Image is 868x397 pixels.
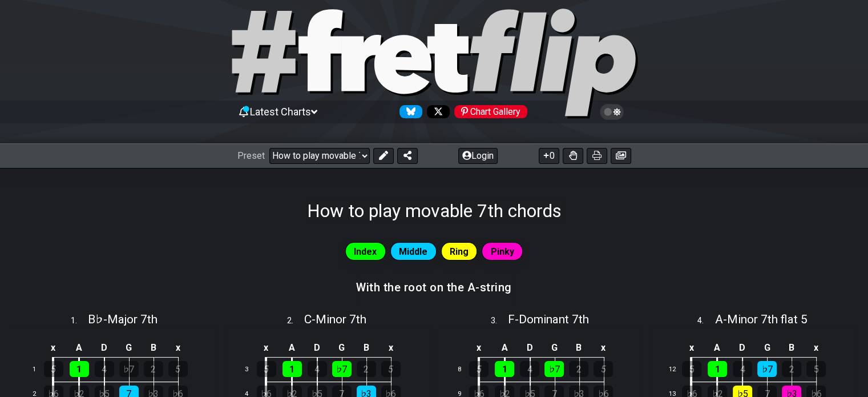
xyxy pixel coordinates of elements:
div: ♭7 [757,361,777,377]
div: 4 [733,361,752,377]
div: 5 [682,361,701,377]
span: 1 . [71,315,88,327]
td: B [780,339,804,358]
button: Create image [611,148,631,164]
td: D [517,339,542,358]
a: Follow #fretflip at X [422,105,450,118]
span: Latest Charts [250,106,311,118]
span: B♭ - Major 7th [88,312,158,326]
div: 1 [282,361,302,377]
select: Preset [269,148,370,164]
span: F - Dominant 7th [508,312,589,326]
div: 4 [308,361,327,377]
td: D [730,339,755,358]
td: x [679,339,705,358]
button: Share Preset [397,148,418,164]
td: G [755,339,780,358]
td: 8 [451,357,478,382]
div: 5 [594,361,613,377]
div: Chart Gallery [454,105,527,118]
span: 2 . [287,315,304,327]
td: B [567,339,591,358]
span: Middle [399,243,427,260]
button: Print [587,148,607,164]
div: 1 [495,361,514,377]
span: 3 . [490,315,507,327]
td: 3 [239,357,266,382]
div: 2 [782,361,801,377]
td: D [92,339,117,358]
span: A - Minor 7th flat 5 [714,312,807,326]
td: G [329,339,354,358]
td: A [705,339,730,358]
td: A [492,339,518,358]
td: x [253,339,280,358]
td: D [305,339,330,358]
td: G [116,339,141,358]
td: B [354,339,378,358]
a: #fretflip at Pinterest [450,105,527,118]
div: ♭7 [544,361,564,377]
button: 0 [539,148,559,164]
div: 5 [168,361,188,377]
td: x [378,339,403,358]
td: 1 [26,357,53,382]
td: B [141,339,165,358]
td: x [165,339,190,358]
div: 5 [469,361,488,377]
span: Toggle light / dark theme [605,107,619,117]
td: x [804,339,829,358]
span: Pinky [491,243,514,260]
td: A [66,339,92,358]
div: 4 [95,361,114,377]
button: Login [458,148,498,164]
td: x [41,339,67,358]
div: 5 [381,361,401,377]
a: Follow #fretflip at Bluesky [395,105,422,118]
td: x [466,339,492,358]
div: 2 [569,361,588,377]
span: Index [354,243,377,260]
div: 1 [70,361,89,377]
div: ♭7 [332,361,352,377]
td: x [591,339,616,358]
div: 2 [357,361,376,377]
span: 4 . [697,315,714,327]
span: Ring [450,243,469,260]
td: G [542,339,567,358]
button: Toggle Dexterity for all fretkits [563,148,583,164]
div: 2 [144,361,163,377]
div: 5 [44,361,63,377]
div: 1 [708,361,727,377]
td: A [279,339,305,358]
div: 5 [257,361,276,377]
h1: How to play movable 7th chords [307,200,562,222]
button: Edit Preset [373,148,394,164]
h3: With the root on the A-string [356,281,512,294]
div: ♭7 [119,361,139,377]
span: Preset [237,150,265,161]
span: C - Minor 7th [304,312,366,326]
td: 12 [664,357,691,382]
div: 4 [520,361,539,377]
div: 5 [806,361,826,377]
